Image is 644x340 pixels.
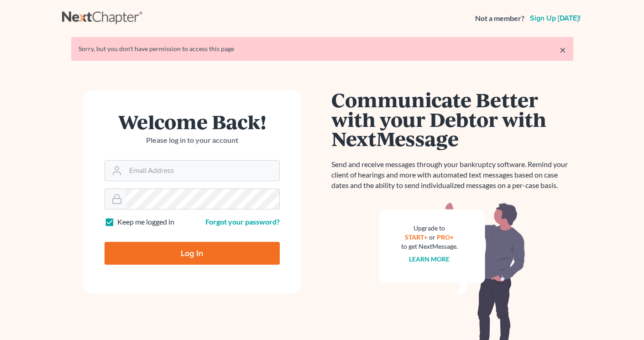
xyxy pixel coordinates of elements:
span: or [429,233,435,241]
a: × [560,44,566,55]
a: Learn more [409,255,450,263]
div: to get NextMessage. [401,242,458,251]
a: Sign up [DATE]! [528,15,582,22]
p: Send and receive messages through your bankruptcy software. Remind your client of hearings and mo... [331,159,573,191]
a: PRO+ [437,233,454,241]
input: Log In [105,242,280,265]
strong: Not a member? [475,13,524,24]
div: Upgrade to [401,224,458,233]
a: START+ [405,233,428,241]
a: Forgot your password? [205,217,280,226]
h1: Welcome Back! [105,112,280,131]
label: Keep me logged in [117,217,174,227]
h1: Communicate Better with your Debtor with NextMessage [331,90,573,148]
p: Please log in to your account [105,135,280,146]
input: Email Address [126,161,279,181]
div: Sorry, but you don't have permission to access this page [79,44,566,53]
